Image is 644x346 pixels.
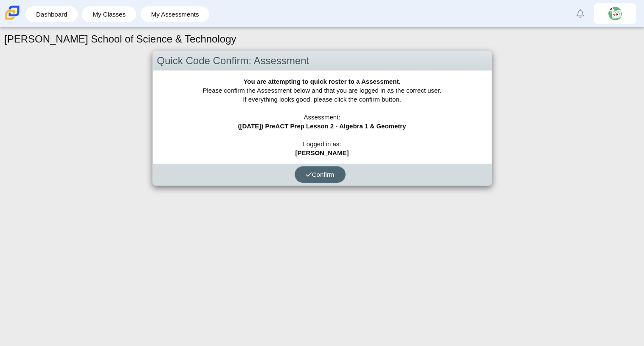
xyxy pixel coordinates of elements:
[243,78,400,85] b: You are attempting to quick roster to a Assessment.
[3,16,21,23] a: Carmen School of Science & Technology
[306,171,335,178] span: Confirm
[571,4,590,23] a: Alerts
[238,122,406,130] b: ([DATE]) PreACT Prep Lesson 2 - Algebra 1 & Geometry
[295,166,346,183] button: Confirm
[594,3,636,24] a: benjamin.ferrerfue.OzhoOE
[86,6,132,22] a: My Classes
[3,4,21,22] img: Carmen School of Science & Technology
[608,7,622,20] img: benjamin.ferrerfue.OzhoOE
[153,71,492,164] div: Please confirm the Assessment below and that you are logged in as the correct user. If everything...
[30,6,73,22] a: Dashboard
[295,149,349,156] b: [PERSON_NAME]
[153,51,492,71] div: Quick Code Confirm: Assessment
[4,32,236,46] h1: [PERSON_NAME] School of Science & Technology
[145,6,205,22] a: My Assessments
